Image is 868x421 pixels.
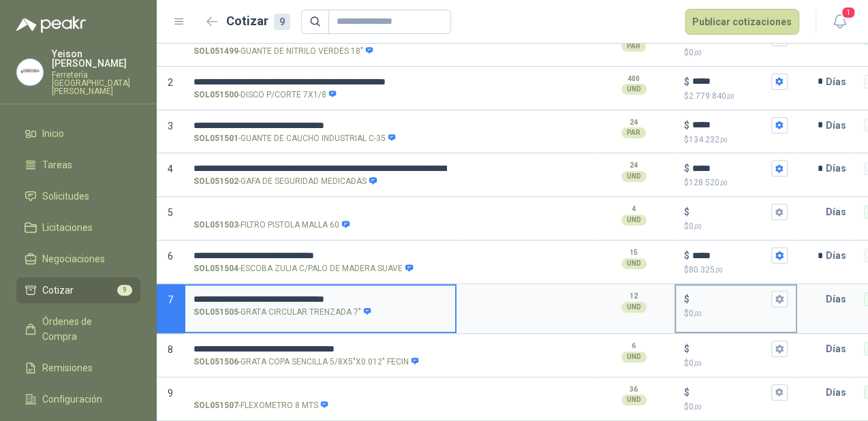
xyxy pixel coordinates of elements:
input: $$128.520,00 [692,163,769,174]
div: UND [621,394,647,405]
p: $ [684,46,788,59]
p: Días [826,198,852,225]
button: $$0,00 [771,384,788,401]
button: $$80.325,00 [771,247,788,264]
span: Remisiones [42,360,93,375]
strong: SOL051505 [193,306,238,319]
input: $$0,00 [692,207,769,217]
p: 24 [630,160,638,171]
span: 134.232 [689,135,728,144]
span: 0 [689,221,702,231]
p: Días [826,155,852,182]
strong: SOL051501 [193,132,238,145]
a: Negociaciones [16,246,140,272]
button: $$2.779.840,00 [771,74,788,90]
p: Ferretería [GEOGRAPHIC_DATA][PERSON_NAME] [52,71,140,95]
p: 24 [630,117,638,128]
button: Publicar cotizaciones [685,9,799,35]
p: - FLEXOMETRO 8 MTS [193,399,329,412]
span: Cotizar [42,283,74,298]
p: $ [684,134,788,146]
span: 2.779.840 [689,91,734,101]
span: ,00 [715,266,723,274]
button: $$0,00 [771,341,788,357]
p: $ [684,385,689,400]
span: ,00 [694,49,702,57]
button: $$0,00 [771,291,788,307]
div: PAR [621,127,646,138]
div: PAR [621,41,646,52]
span: 5 [168,207,173,218]
div: 9 [274,14,290,30]
input: SOL051502-GAFA DE SEGURIDAD MEDICADAS [193,163,447,174]
strong: SOL051499 [193,45,238,58]
span: 7 [168,294,173,305]
span: 1 [841,6,856,19]
a: Órdenes de Compra [16,309,140,349]
a: Solicitudes [16,183,140,209]
span: 0 [689,402,702,411]
p: $ [684,161,689,176]
span: 2 [168,77,173,88]
p: 36 [630,384,638,395]
a: Cotizar9 [16,277,140,303]
strong: SOL051506 [193,356,238,369]
button: 1 [827,10,852,34]
a: Configuración [16,386,140,412]
button: $$134.232,00 [771,117,788,134]
strong: SOL051503 [193,219,238,232]
p: $ [684,90,788,103]
p: $ [684,292,689,307]
a: Licitaciones [16,215,140,240]
span: ,00 [694,223,702,230]
p: Días [826,112,852,139]
span: 128.520 [689,178,728,187]
strong: SOL051507 [193,399,238,412]
p: $ [684,341,689,356]
img: Company Logo [17,59,43,85]
span: 4 [168,163,173,174]
p: 15 [630,247,638,258]
p: $ [684,176,788,189]
input: $$0,00 [692,343,769,354]
span: 8 [168,344,173,355]
input: $$0,00 [692,294,769,304]
p: $ [684,401,788,414]
p: - FILTRO PISTOLA MALLA 60 [193,219,350,232]
span: 9 [117,285,132,296]
div: UND [621,84,647,95]
p: $ [684,74,689,89]
input: SOL051507-FLEXOMETRO 8 MTS [193,388,447,398]
a: Inicio [16,121,140,146]
p: Días [826,285,852,313]
strong: SOL051502 [193,175,238,188]
h2: Cotizar [226,12,290,31]
p: 4 [632,204,636,215]
p: $ [684,357,788,370]
span: Tareas [42,157,72,172]
div: UND [621,215,647,225]
strong: SOL051504 [193,262,238,275]
span: Órdenes de Compra [42,314,127,344]
span: 0 [689,358,702,368]
span: 0 [689,309,702,318]
p: $ [684,264,788,277]
input: SOL051500-DISCO P/CORTE 7X1/8 [193,77,447,87]
input: SOL051504-ESCOBA ZULIA C/PALO DE MADERA SUAVE [193,251,447,261]
span: Solicitudes [42,189,89,204]
p: $ [684,204,689,219]
div: UND [621,171,647,182]
span: Inicio [42,126,64,141]
input: SOL051503-FILTRO PISTOLA MALLA 60 [193,207,447,217]
div: UND [621,352,647,362]
span: 0 [689,48,702,57]
span: ,00 [694,360,702,367]
span: Negociaciones [42,251,105,266]
p: - DISCO P/CORTE 7X1/8 [193,89,337,102]
span: Configuración [42,392,102,407]
a: Remisiones [16,355,140,381]
button: $$128.520,00 [771,160,788,176]
a: Tareas [16,152,140,178]
p: - GUANTE DE NITRILO VERDES 18" [193,45,374,58]
input: $$2.779.840,00 [692,76,769,87]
